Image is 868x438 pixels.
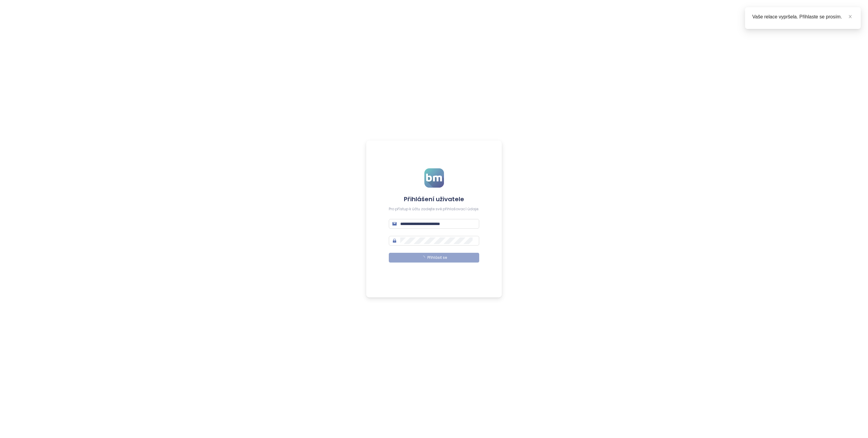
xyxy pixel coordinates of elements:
h4: Přihlášení uživatele [389,195,479,203]
span: Přihlásit se [427,255,447,261]
span: mail [392,222,397,226]
img: logo [424,168,444,188]
div: Pro přístup k účtu zadejte své přihlašovací údaje. [389,206,479,212]
span: close [848,14,852,19]
span: lock [392,239,397,243]
span: loading [420,255,426,260]
div: Vaše relace vypršela. Přihlaste se prosím. [752,13,854,21]
button: Přihlásit se [389,253,479,262]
